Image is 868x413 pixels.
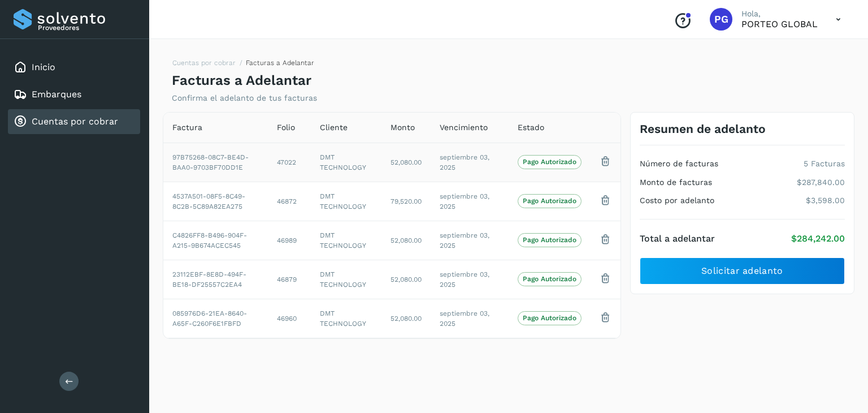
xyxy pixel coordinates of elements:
[440,270,489,289] span: septiembre 03, 2025
[523,275,576,283] p: Pago Autorizado
[172,122,202,134] span: Factura
[311,221,381,260] td: DMT TECHNOLOGY
[8,109,140,134] div: Cuentas por cobrar
[268,260,311,299] td: 46879
[640,233,715,244] h4: Total a adelantar
[277,122,295,134] span: Folio
[163,182,268,221] td: 4537A501-08F5-8C49-8C2B-5C89A82EA275
[440,192,489,210] span: septiembre 03, 2025
[311,299,381,338] td: DMT TECHNOLOGY
[268,221,311,260] td: 46989
[320,122,348,134] span: Cliente
[390,197,422,205] span: 79,520.00
[390,276,422,283] span: 52,080.00
[804,159,845,169] p: 5 Facturas
[791,233,845,244] p: $284,242.00
[32,89,81,100] a: Embarques
[390,236,422,244] span: 52,080.00
[311,260,381,299] td: DMT TECHNOLOGY
[741,19,818,29] p: PORTEO GLOBAL
[246,59,314,67] span: Facturas a Adelantar
[440,309,489,328] span: septiembre 03, 2025
[172,72,311,89] h4: Facturas a Adelantar
[38,24,136,32] p: Proveedores
[268,143,311,182] td: 47022
[523,197,576,205] p: Pago Autorizado
[268,299,311,338] td: 46960
[311,182,381,221] td: DMT TECHNOLOGY
[523,314,576,322] p: Pago Autorizado
[523,158,576,166] p: Pago Autorizado
[640,257,845,285] button: Solicitar adelanto
[268,182,311,221] td: 46872
[640,122,766,136] h3: Resumen de adelanto
[440,122,488,134] span: Vencimiento
[523,236,576,244] p: Pago Autorizado
[163,260,268,299] td: 23112EBF-8E8D-494F-BE18-DF25557C2EA4
[311,143,381,182] td: DMT TECHNOLOGY
[172,59,236,67] a: Cuentas por cobrar
[8,55,140,80] div: Inicio
[640,196,714,205] h4: Costo por adelanto
[390,315,422,322] span: 52,080.00
[440,153,489,171] span: septiembre 03, 2025
[8,82,140,107] div: Embarques
[390,122,415,134] span: Monto
[172,93,317,103] p: Confirma el adelanto de tus facturas
[640,178,712,187] h4: Monto de facturas
[390,158,422,166] span: 52,080.00
[440,231,489,249] span: septiembre 03, 2025
[163,143,268,182] td: 97B75268-08C7-BE4D-BAA0-9703BF70DD1E
[701,265,783,277] span: Solicitar adelanto
[163,299,268,338] td: 085976D6-21EA-8640-A65F-C260F6E1FBFD
[172,58,314,72] nav: breadcrumb
[163,221,268,260] td: C4826FF8-B496-904F-A215-9B674ACEC545
[806,196,845,205] p: $3,598.00
[518,122,544,134] span: Estado
[32,116,118,127] a: Cuentas por cobrar
[741,9,818,19] p: Hola,
[640,159,718,169] h4: Número de facturas
[797,178,845,187] p: $287,840.00
[32,62,55,72] a: Inicio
